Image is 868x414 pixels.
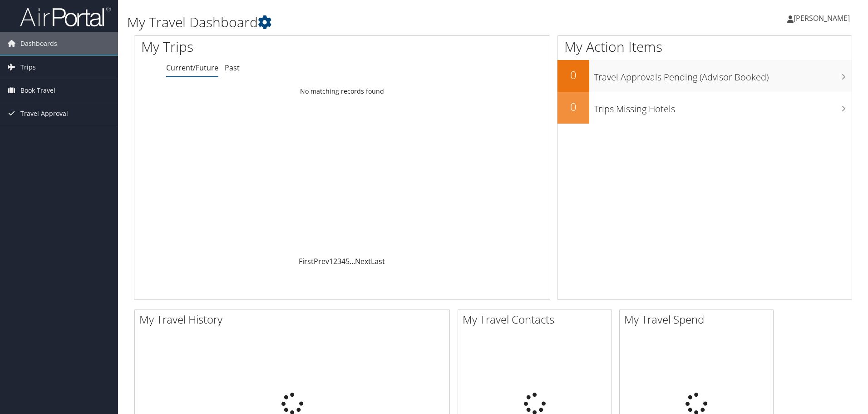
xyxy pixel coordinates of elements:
h2: 0 [557,67,589,83]
h2: My Travel Contacts [463,312,612,327]
a: 0Travel Approvals Pending (Advisor Booked) [557,60,852,92]
a: Current/Future [166,63,218,73]
a: First [299,256,314,266]
a: 2 [333,256,337,266]
h2: 0 [557,99,589,115]
a: Last [371,256,385,266]
a: Past [225,63,240,73]
h2: My Travel History [139,312,449,327]
h1: My Action Items [557,37,852,56]
span: … [350,256,355,266]
h3: Trips Missing Hotels [594,98,852,115]
span: [PERSON_NAME] [794,13,850,23]
h1: My Travel Dashboard [127,13,615,32]
a: Next [355,256,371,266]
span: Dashboards [20,32,57,55]
img: airportal-logo.png [20,6,111,27]
a: 1 [329,256,333,266]
a: 0Trips Missing Hotels [557,92,852,124]
a: 5 [345,256,350,266]
a: 4 [341,256,345,266]
a: 3 [337,256,341,266]
td: No matching records found [134,83,550,100]
a: Prev [314,256,329,266]
h3: Travel Approvals Pending (Advisor Booked) [594,66,852,84]
h2: My Travel Spend [624,312,773,327]
h1: My Trips [141,37,370,56]
span: Book Travel [20,79,55,102]
span: Trips [20,56,36,79]
span: Travel Approval [20,102,68,125]
a: [PERSON_NAME] [787,5,859,32]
